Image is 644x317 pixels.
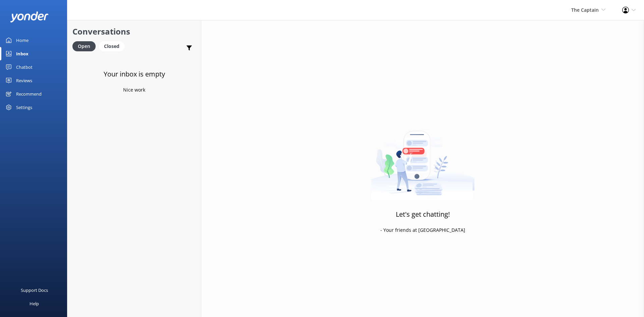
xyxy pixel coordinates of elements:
[396,209,450,220] h3: Let's get chatting!
[72,42,99,50] a: Open
[72,25,196,38] h2: Conversations
[99,41,124,51] div: Closed
[16,101,32,114] div: Settings
[16,87,42,101] div: Recommend
[16,47,29,60] div: Inbox
[30,297,39,310] div: Help
[16,60,33,74] div: Chatbot
[380,226,465,234] p: - Your friends at [GEOGRAPHIC_DATA]
[571,7,599,13] span: The Captain
[16,34,29,47] div: Home
[21,283,48,297] div: Support Docs
[10,11,49,22] img: yonder-white-logo.png
[72,41,96,51] div: Open
[371,117,475,201] img: artwork of a man stealing a conversation from at giant smartphone
[16,74,32,87] div: Reviews
[104,69,165,80] h3: Your inbox is empty
[99,42,128,50] a: Closed
[123,86,145,94] p: Nice work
